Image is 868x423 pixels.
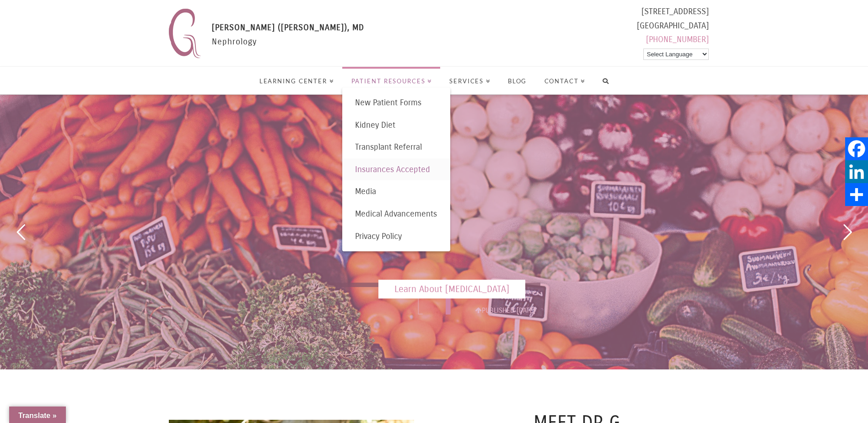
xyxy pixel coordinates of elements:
a: Media [342,180,451,203]
span: Media [355,186,376,196]
a: Facebook [845,137,868,160]
a: New Patient Forms [342,92,451,114]
span: Medical Advancements [355,209,437,219]
a: Patient Resources [342,67,441,94]
a: Transplant Referral [342,136,451,158]
span: New Patient Forms [355,98,421,108]
span: Privacy Policy [355,231,402,241]
a: Contact [535,67,594,94]
span: Blog [508,78,527,84]
a: Kidney Diet [342,114,451,136]
a: Services [440,67,499,94]
div: [STREET_ADDRESS] [GEOGRAPHIC_DATA] [637,5,709,50]
span: [PERSON_NAME] ([PERSON_NAME]), MD [212,22,364,33]
img: Nephrology [164,5,205,62]
span: Learning Center [259,78,334,84]
span: Patient Resources [351,78,432,84]
a: Privacy Policy [342,225,451,248]
div: Powered by [637,47,709,62]
span: Kidney Diet [355,120,395,130]
span: Insurances Accepted [355,164,430,174]
span: Transplant Referral [355,142,422,152]
a: LinkedIn [845,160,868,183]
span: Services [449,78,491,84]
div: Nephrology [212,21,364,62]
span: Translate » [18,412,57,419]
a: Blog [499,67,535,94]
a: Insurances Accepted [342,158,451,181]
a: Learning Center [250,67,342,94]
span: Contact [545,78,586,84]
a: [PHONE_NUMBER] [646,34,709,44]
select: Language Translate Widget [643,49,709,60]
a: Medical Advancements [342,203,451,225]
